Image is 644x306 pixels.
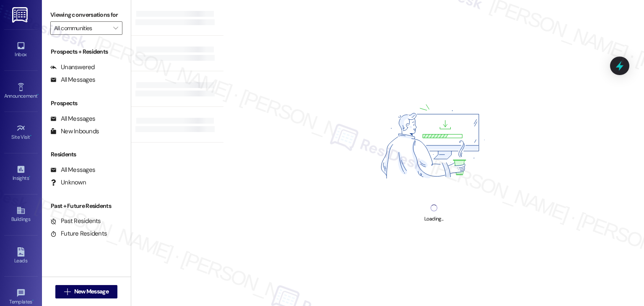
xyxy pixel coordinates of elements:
div: Past Residents [50,217,101,226]
span: • [37,92,39,98]
div: Past + Future Residents [42,202,131,210]
i:  [113,25,118,31]
a: Site Visit • [4,121,38,144]
a: Buildings [4,203,38,226]
div: Unknown [50,178,86,187]
span: • [30,133,31,139]
a: Leads [4,245,38,267]
i:  [64,288,70,295]
img: ResiDesk Logo [12,7,29,23]
span: • [29,174,30,180]
div: All Messages [50,75,95,84]
div: Prospects + Residents [42,47,131,56]
a: Insights • [4,162,38,185]
input: All communities [54,21,109,35]
div: All Messages [50,166,95,174]
div: Future Residents [50,229,107,238]
span: • [32,298,34,303]
span: New Message [74,287,109,296]
button: New Message [55,285,117,298]
label: Viewing conversations for [50,8,122,21]
div: Loading... [424,215,443,223]
div: All Messages [50,114,95,123]
div: Unanswered [50,63,95,72]
a: Inbox [4,39,38,61]
div: Prospects [42,99,131,108]
div: New Inbounds [50,127,99,136]
div: Residents [42,150,131,159]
